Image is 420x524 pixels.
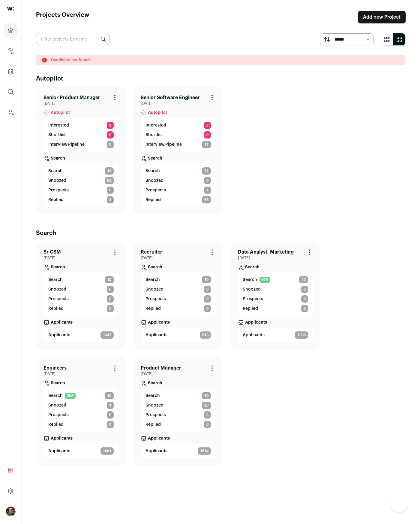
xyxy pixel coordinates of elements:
a: Replied 0 [48,421,114,428]
a: Applicants [43,432,118,444]
p: Shortlist [48,132,66,138]
a: Snoozed 0 [145,177,211,184]
a: Interview Pipeline 11 [145,141,211,148]
p: Interested [145,122,166,128]
span: Search [145,168,160,174]
span: Search [48,393,63,399]
p: Replied [243,306,258,312]
span: 513 [200,331,211,339]
span: 0 [204,286,211,293]
a: Projects [4,23,18,38]
p: Search [51,264,65,270]
a: Sr CSM [43,248,61,256]
p: Interview Pipeline [48,142,85,148]
a: Recruiter [141,248,162,256]
a: Applicants 1347 [48,331,114,339]
span: 18 [105,167,114,175]
p: Snoozed [145,286,163,292]
a: Interested 2 [48,122,114,129]
span: 52 [105,177,114,184]
span: 2 [107,122,114,129]
p: Replied [48,422,64,428]
p: Replied [145,197,161,203]
span: 2 [204,122,211,129]
p: Replied [145,422,161,428]
p: Prospects [48,412,69,418]
a: Search [43,152,118,164]
a: Interested 2 [145,122,211,129]
a: Add new Project [358,11,406,23]
p: Applicants [51,319,73,325]
p: Search [245,264,259,270]
p: Search [148,155,162,161]
a: Search 10 [145,276,211,283]
p: Shortlist [145,132,163,138]
a: Applicants 1081 [48,447,114,455]
span: NEW [65,393,76,399]
span: 40 [105,392,114,399]
span: Search [243,277,257,283]
span: 0 [107,286,114,293]
a: Data Analyst, Marketing [238,248,294,256]
p: Snoozed [48,286,66,292]
p: Search [148,380,162,386]
button: Project Actions [111,364,118,372]
p: Prospects [48,296,69,302]
a: Shortlist 0 [145,131,211,139]
p: Applicants [48,332,70,338]
p: Applicants [51,435,73,441]
a: Applicants 1986 [243,331,308,339]
span: 40 [299,276,308,283]
a: Snoozed 0 [243,286,308,293]
span: 0 [107,141,114,148]
input: Filter projects by name [36,33,110,45]
p: Applicants [243,332,265,338]
a: Replied 0 [145,421,211,428]
a: Prospects 0 [145,295,211,303]
a: Engineers [43,364,67,372]
span: 10 [105,276,114,283]
span: 0 [204,131,211,139]
span: NEW [259,277,270,283]
a: Search NEW 40 [243,276,308,283]
span: 1986 [295,331,308,339]
a: Applicants [141,432,216,444]
span: [DATE] [43,372,118,376]
span: 0 [204,177,211,184]
a: Search [141,376,216,388]
span: 4 [204,187,211,194]
span: 0 [107,295,114,303]
p: Snoozed [243,286,261,292]
p: Prospects [145,187,166,193]
span: 0 [107,131,114,139]
a: Search 18 [48,167,114,175]
a: Search [43,376,118,388]
p: Snoozed [48,178,66,184]
a: Replied 65 [145,196,211,203]
span: [DATE] [141,101,216,106]
span: [DATE] [43,256,118,260]
a: Search [43,260,118,273]
span: 1347 [100,331,114,339]
p: Replied [145,306,161,312]
iframe: Help Scout Beacon - Open [390,494,408,512]
span: 10 [202,276,211,283]
p: Prospects [145,412,166,418]
span: [DATE] [141,256,216,260]
button: Project Actions [111,94,118,101]
span: 1514 [198,447,211,455]
span: 0 [301,286,308,293]
a: Replied 0 [48,305,114,312]
span: 0 [107,187,114,194]
a: Snoozed 0 [145,286,211,293]
span: 0 [301,295,308,303]
p: Search [51,380,65,386]
span: 0 [301,305,308,312]
a: Prospects 0 [48,411,114,419]
span: 65 [202,196,211,203]
span: 1081 [100,447,114,455]
a: Search 10 [48,276,114,283]
a: Applicants 1514 [145,447,211,455]
span: 0 [204,295,211,303]
a: Search [141,152,216,164]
